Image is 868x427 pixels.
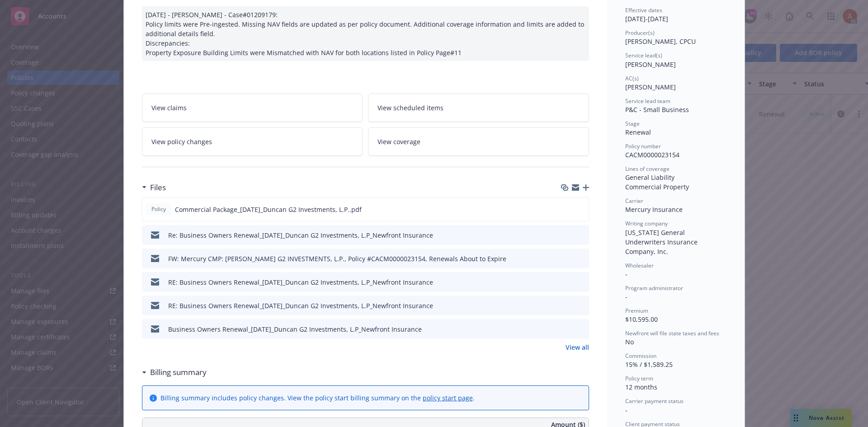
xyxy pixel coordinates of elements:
[625,397,684,405] span: Carrier payment status
[142,94,363,122] a: View claims
[423,394,473,402] a: policy start page
[625,37,696,46] span: [PERSON_NAME], CPCU
[151,137,212,146] span: View policy changes
[150,205,168,213] span: Policy
[577,205,585,214] button: preview file
[577,301,585,310] button: preview file
[577,230,585,240] button: preview file
[168,230,433,240] div: Re: Business Owners Renewal_[DATE]_Duncan G2 Investments, L.P_Newfront Insurance
[625,97,670,105] span: Service lead team
[625,60,676,69] span: [PERSON_NAME]
[142,127,363,156] a: View policy changes
[625,307,648,314] span: Premium
[625,128,651,136] span: Renewal
[625,173,726,182] div: General Liability
[368,94,589,122] a: View scheduled items
[577,324,585,334] button: preview file
[625,228,699,256] span: [US_STATE] General Underwriters Insurance Company, Inc.
[625,262,654,269] span: Wholesaler
[625,120,640,127] span: Stage
[625,83,676,91] span: [PERSON_NAME]
[625,150,679,159] span: CACM0000023154
[577,277,585,287] button: preview file
[168,277,433,287] div: RE: Business Owners Renewal_[DATE]_Duncan G2 Investments, L.P_Newfront Insurance
[563,301,570,310] button: download file
[562,205,570,214] button: download file
[625,220,668,227] span: Writing company
[625,329,719,337] span: Newfront will file state taxes and fees
[625,406,627,414] span: -
[142,6,589,61] div: [DATE] - [PERSON_NAME] - Case#01209179: Policy limits were Pre-ingested. Missing NAV fields are u...
[625,6,662,14] span: Effective dates
[577,254,585,263] button: preview file
[625,182,726,192] div: Commercial Property
[377,103,443,113] span: View scheduled items
[625,105,689,114] span: P&C - Small Business
[175,205,362,214] span: Commercial Package_[DATE]_Duncan G2 Investments, L.P..pdf
[160,393,475,403] div: Billing summary includes policy changes. View the policy start billing summary on the .
[625,375,653,382] span: Policy term
[563,324,570,334] button: download file
[150,366,207,378] h3: Billing summary
[625,292,627,301] span: -
[368,127,589,156] a: View coverage
[563,277,570,287] button: download file
[625,197,643,205] span: Carrier
[151,103,187,113] span: View claims
[625,270,627,278] span: -
[625,75,639,82] span: AC(s)
[150,182,166,193] h3: Files
[625,315,658,324] span: $10,595.00
[168,301,433,310] div: RE: Business Owners Renewal_[DATE]_Duncan G2 Investments, L.P_Newfront Insurance
[168,254,506,263] div: FW: Mercury CMP: [PERSON_NAME] G2 INVESTMENTS, L.P., Policy #CACM0000023154, Renewals About to Ex...
[563,230,570,240] button: download file
[625,6,726,23] div: [DATE] - [DATE]
[625,205,683,214] span: Mercury Insurance
[625,338,634,346] span: No
[625,360,673,369] span: 15% / $1,589.25
[168,324,422,334] div: Business Owners Renewal_[DATE]_Duncan G2 Investments, L.P_Newfront Insurance
[625,383,657,391] span: 12 months
[377,137,420,146] span: View coverage
[625,142,661,150] span: Policy number
[142,366,207,378] div: Billing summary
[563,254,570,263] button: download file
[625,52,662,59] span: Service lead(s)
[566,343,589,352] a: View all
[142,182,166,193] div: Files
[625,165,670,173] span: Lines of coverage
[625,29,655,37] span: Producer(s)
[625,352,656,360] span: Commission
[625,284,683,292] span: Program administrator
